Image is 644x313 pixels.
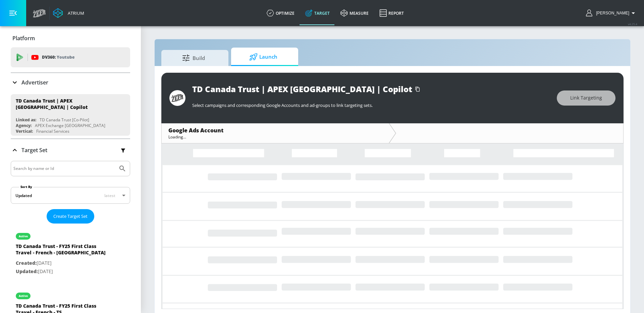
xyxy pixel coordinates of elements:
span: login as: anthony.rios@zefr.com [593,11,629,15]
div: Google Ads Account [168,127,382,134]
div: Agency: [16,123,32,128]
span: v 4.25.4 [628,22,637,26]
span: Create Target Set [53,212,88,220]
button: [PERSON_NAME] [586,9,637,17]
a: Report [374,1,409,25]
a: optimize [261,1,300,25]
div: APEX Exchange [GEOGRAPHIC_DATA] [35,123,105,128]
a: measure [335,1,374,25]
div: Updated [15,193,32,198]
div: Google Ads AccountLoading... [162,123,389,143]
div: Target Set [11,139,130,161]
p: Youtube [57,54,74,61]
button: Create Target Set [47,209,94,224]
div: Atrium [65,10,84,16]
div: Loading... [168,134,382,140]
div: TD Canada Trust | APEX [GEOGRAPHIC_DATA] | Copilot [192,83,412,95]
div: Platform [11,29,130,48]
span: Build [168,50,219,66]
p: Target Set [21,146,47,154]
div: TD Canada Trust | APEX [GEOGRAPHIC_DATA] | CopilotLinked as:TD Canada Trust [Co-Pilot]Agency:APEX... [11,94,130,136]
div: TD Canada Trust [Co-Pilot] [40,117,89,123]
p: [DATE] [16,259,110,267]
div: activeTD Canada Trust - FY25 First Class Travel - French - [GEOGRAPHIC_DATA]Created:[DATE]Updated... [11,226,130,280]
div: Linked as: [16,117,36,123]
a: Atrium [53,8,84,18]
div: TD Canada Trust | APEX [GEOGRAPHIC_DATA] | Copilot [16,98,119,110]
div: TD Canada Trust - FY25 First Class Travel - French - [GEOGRAPHIC_DATA] [16,243,110,259]
div: active [19,235,28,238]
p: DV360: [42,54,74,61]
span: Updated: [16,268,38,274]
div: DV360: Youtube [11,47,130,67]
span: Created: [16,260,37,266]
p: Select campaigns and corresponding Google Accounts and ad-groups to link targeting sets. [192,102,550,108]
div: Vertical: [16,128,33,134]
a: Target [300,1,335,25]
p: Platform [12,35,35,42]
input: Search by name or Id [13,164,115,173]
span: Launch [238,49,289,65]
div: active [19,294,28,298]
label: Sort By [19,185,34,189]
div: Advertiser [11,73,130,92]
p: [DATE] [16,267,110,276]
span: latest [104,193,115,198]
div: Financial Services [36,128,69,134]
p: Advertiser [21,79,48,86]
